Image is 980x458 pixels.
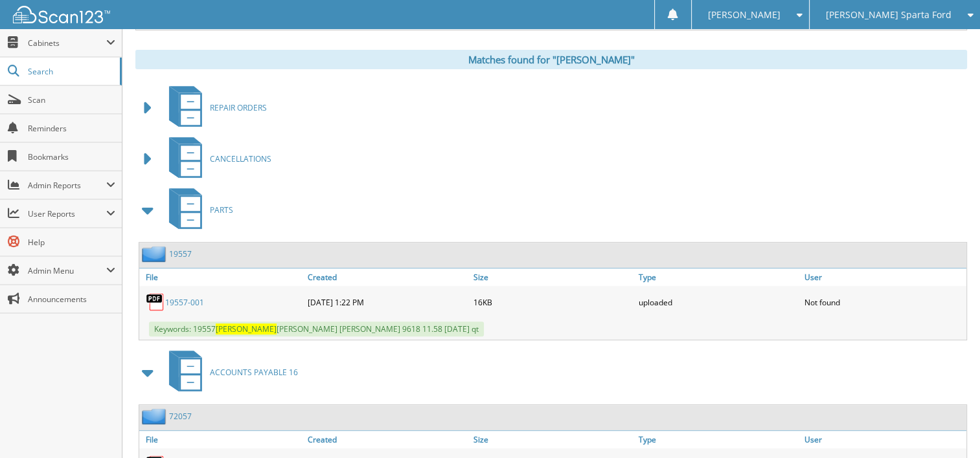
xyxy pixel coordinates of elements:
[28,237,115,248] span: Help
[28,123,115,134] span: Reminders
[161,82,267,133] a: REPAIR ORDERS
[801,268,966,286] a: User
[470,289,635,315] div: 16KB
[139,268,304,286] a: File
[149,322,484,336] span: Keywords: 19557 [PERSON_NAME] [PERSON_NAME] 9618 11.58 [DATE] qt
[28,294,115,305] span: Announcements
[304,431,470,448] a: Created
[826,11,952,19] span: [PERSON_NAME] Sparta Ford
[801,289,966,315] div: Not found
[210,367,298,378] span: ACCOUNTS PAYABLE 16
[28,208,106,219] span: User Reports
[216,323,277,334] span: [PERSON_NAME]
[169,411,192,422] a: 72057
[210,153,271,164] span: CANCELLATIONS
[161,184,233,235] a: PARTS
[139,431,304,448] a: File
[28,66,113,77] span: Search
[470,268,635,286] a: Size
[146,292,165,312] img: PDF.png
[801,431,966,448] a: User
[142,408,169,424] img: folder2.png
[304,268,470,286] a: Created
[161,347,298,398] a: ACCOUNTS PAYABLE 16
[470,431,635,448] a: Size
[210,204,233,215] span: PARTS
[635,289,801,315] div: uploaded
[635,431,801,448] a: Type
[915,396,980,458] iframe: Chat Widget
[28,265,106,276] span: Admin Menu
[28,38,106,49] span: Cabinets
[165,297,204,308] a: 19557-001
[708,11,781,19] span: [PERSON_NAME]
[635,268,801,286] a: Type
[135,50,967,69] div: Matches found for "[PERSON_NAME]"
[28,180,106,191] span: Admin Reports
[304,289,470,315] div: [DATE] 1:22 PM
[210,102,267,113] span: REPAIR ORDERS
[28,151,115,162] span: Bookmarks
[169,248,192,259] a: 19557
[161,133,271,184] a: CANCELLATIONS
[28,94,115,105] span: Scan
[142,246,169,262] img: folder2.png
[13,6,110,23] img: scan123-logo-white.svg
